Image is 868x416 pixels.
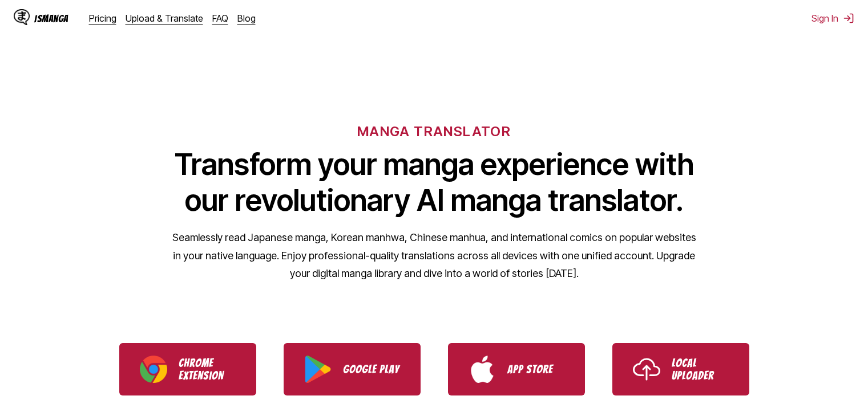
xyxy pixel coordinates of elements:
[304,356,332,383] img: Google Play logo
[357,123,511,140] h6: MANGA TRANSLATOR
[140,356,167,383] img: Chrome logo
[14,9,30,25] img: IsManga Logo
[212,13,228,24] a: FAQ
[812,13,854,24] button: Sign In
[34,13,68,24] div: IsManga
[343,363,400,376] p: Google Play
[672,357,729,382] p: Local Uploader
[179,357,236,382] p: Chrome Extension
[237,13,256,24] a: Blog
[507,363,564,376] p: App Store
[89,13,116,24] a: Pricing
[448,343,585,395] a: Download IsManga from App Store
[633,356,660,383] img: Upload icon
[119,343,256,395] a: Download IsManga Chrome Extension
[284,343,421,395] a: Download IsManga from Google Play
[126,13,203,24] a: Upload & Translate
[172,146,697,218] h1: Transform your manga experience with our revolutionary AI manga translator.
[469,356,496,383] img: App Store logo
[14,9,89,27] a: IsManga LogoIsManga
[843,13,854,24] img: Sign out
[172,229,697,283] p: Seamlessly read Japanese manga, Korean manhwa, Chinese manhua, and international comics on popula...
[612,343,749,395] a: Use IsManga Local Uploader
